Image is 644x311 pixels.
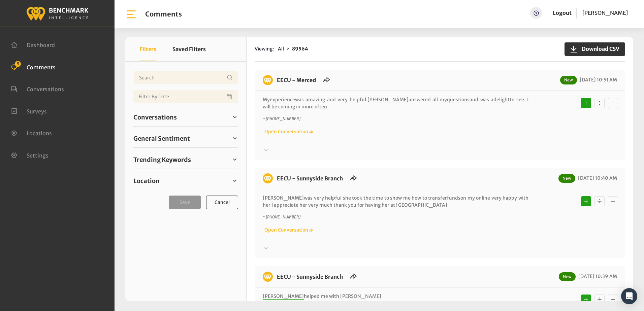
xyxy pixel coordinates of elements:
button: Cancel [206,196,238,209]
span: New [560,76,577,84]
img: benchmark [263,173,273,183]
i: ~ [PHONE_NUMBER] [263,116,300,121]
span: delight [493,97,510,103]
a: Conversations [133,112,238,122]
span: [DATE] 10:51 AM [578,77,617,83]
div: Basic example [579,293,620,306]
span: questions [447,97,470,103]
span: [DATE] 10:40 AM [576,175,617,181]
span: New [559,272,576,281]
h6: EECU - Sunnyside Branch [273,173,347,183]
button: Filters [139,37,156,61]
div: Open Intercom Messenger [621,288,637,304]
img: benchmark [263,75,273,85]
img: bar [125,8,137,20]
img: benchmark [26,5,89,22]
a: Conversations [11,85,64,92]
span: General Sentiment [133,134,190,143]
span: [PERSON_NAME] [263,195,304,201]
strong: 89564 [292,46,308,52]
a: Trending Keywords [133,154,238,165]
span: [PERSON_NAME] [263,293,304,300]
a: Dashboard [11,41,55,48]
a: Open Conversation [263,227,313,233]
span: Viewing: [255,45,274,53]
span: 5 [15,61,21,67]
a: Open Conversation [263,129,313,135]
span: [PERSON_NAME] [582,9,628,16]
span: [PERSON_NAME] [367,97,409,103]
a: Locations [11,129,52,136]
i: ~ [PHONE_NUMBER] [263,214,300,219]
p: was very helpful she took the time to show me how to transfer on my online very happy with her I ... [263,195,528,209]
a: EECU - Sunnyside Branch [277,273,343,280]
h6: EECU - Sunnyside Branch [273,272,347,282]
a: EECU - Sunnyside Branch [277,175,343,182]
a: EECU - Merced [277,77,316,83]
input: Date range input field [133,90,238,103]
div: Basic example [579,195,620,208]
h1: Comments [145,10,182,18]
button: Saved Filters [172,37,206,61]
button: Open Calendar [225,90,234,103]
a: General Sentiment [133,133,238,143]
a: Location [133,176,238,186]
span: Comments [27,64,56,70]
button: Download CSV [565,42,625,56]
h6: EECU - Merced [273,75,320,85]
span: Settings [27,152,49,159]
span: Trending Keywords [133,155,191,164]
span: All [278,46,284,52]
p: My was amazing and very helpful. answered all my and was a to see. I will be coming in more often [263,96,528,110]
span: [DATE] 10:39 AM [577,273,617,279]
a: Logout [553,9,572,16]
input: Username [133,71,238,84]
span: Surveys [27,108,47,114]
span: Conversations [27,86,64,93]
a: Surveys [11,107,47,114]
span: Location [133,176,160,185]
span: experience [270,97,295,103]
p: helped me with [PERSON_NAME] [263,293,528,300]
span: Download CSV [578,45,619,53]
a: [PERSON_NAME] [582,7,628,19]
span: Conversations [133,113,177,122]
span: Locations [27,130,52,137]
a: Comments 5 [11,63,56,70]
img: benchmark [263,272,273,282]
span: Dashboard [27,42,55,48]
a: Logout [553,7,572,19]
a: Settings [11,151,49,158]
span: funds [447,195,460,201]
span: New [558,174,575,183]
div: Basic example [579,96,620,110]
